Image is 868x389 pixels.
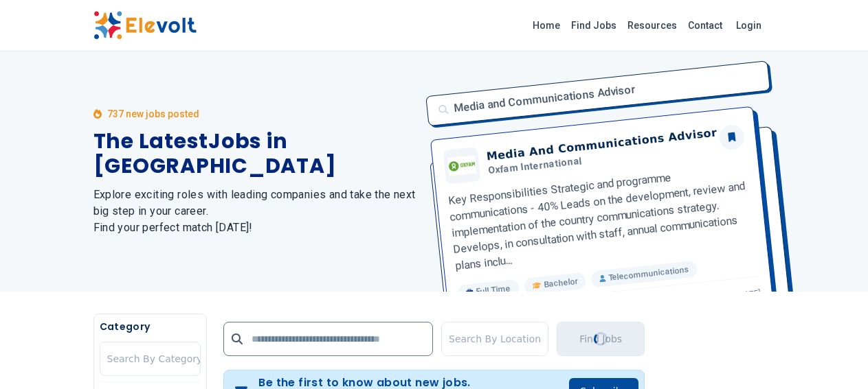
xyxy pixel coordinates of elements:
[799,323,868,389] iframe: Chat Widget
[527,14,566,36] a: Home
[682,14,728,36] a: Contact
[557,322,645,356] button: Find JobsLoading...
[622,14,682,36] a: Resources
[93,11,197,40] img: Elevolt
[728,12,770,39] a: Login
[591,329,610,349] div: Loading...
[100,320,201,333] h5: Category
[93,129,418,178] h1: The Latest Jobs in [GEOGRAPHIC_DATA]
[566,14,622,36] a: Find Jobs
[107,107,199,121] p: 737 new jobs posted
[93,187,418,236] h2: Explore exciting roles with leading companies and take the next big step in your career. Find you...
